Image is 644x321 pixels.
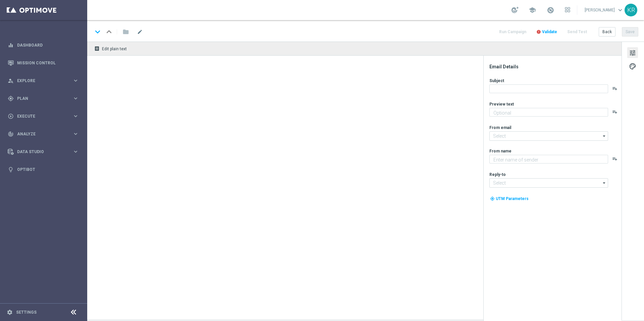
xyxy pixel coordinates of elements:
[7,309,13,315] i: settings
[93,44,130,53] button: receipt Edit plain text
[7,167,79,172] button: lightbulb Optibot
[536,29,541,34] i: error
[629,49,636,57] span: tune
[599,27,615,37] button: Back
[542,29,557,34] span: Validate
[137,29,143,35] span: mode_edit
[72,77,79,84] i: keyboard_arrow_right
[535,27,558,37] button: error Validate
[629,62,636,71] span: palette
[93,27,103,37] i: keyboard_arrow_down
[94,46,100,51] i: receipt
[489,148,512,154] label: From name
[8,78,14,84] i: person_search
[8,95,72,102] div: Plan
[17,79,72,83] span: Explore
[8,78,72,84] div: Explore
[17,36,79,54] a: Dashboard
[17,114,72,118] span: Execute
[496,196,529,201] span: UTM Parameters
[7,149,79,154] button: Data Studio keyboard_arrow_right
[616,6,624,14] span: keyboard_arrow_down
[612,109,618,115] button: playlist_add
[489,125,511,130] label: From email
[8,131,14,137] i: track_changes
[8,113,14,119] i: play_circle_outline
[72,95,79,102] i: keyboard_arrow_right
[627,61,638,71] button: palette
[8,36,79,54] div: Dashboard
[489,64,621,70] div: Email Details
[17,132,72,136] span: Analyze
[7,43,79,48] button: equalizer Dashboard
[8,149,72,155] div: Data Studio
[601,179,608,187] i: arrow_drop_down
[17,54,79,72] a: Mission Control
[17,97,72,101] span: Plan
[489,178,608,188] input: Select
[8,95,14,102] i: gps_fixed
[8,160,79,178] div: Optibot
[612,156,618,162] button: playlist_add
[17,160,79,178] a: Optibot
[7,78,79,83] button: person_search Explore keyboard_arrow_right
[490,196,495,201] i: my_location
[8,131,72,137] div: Analyze
[16,310,37,314] a: Settings
[7,114,79,119] button: play_circle_outline Execute keyboard_arrow_right
[72,113,79,119] i: keyboard_arrow_right
[625,4,637,16] div: KR
[7,96,79,101] button: gps_fixed Plan keyboard_arrow_right
[8,54,79,72] div: Mission Control
[7,60,79,66] button: Mission Control
[17,150,72,154] span: Data Studio
[627,47,638,58] button: tune
[72,148,79,155] i: keyboard_arrow_right
[489,195,529,202] button: my_location UTM Parameters
[489,172,506,177] label: Reply-to
[529,6,536,14] span: school
[489,78,504,83] label: Subject
[7,131,79,137] button: track_changes Analyze keyboard_arrow_right
[102,47,127,51] span: Edit plain text
[489,102,514,107] label: Preview text
[8,113,72,119] div: Execute
[601,132,608,140] i: arrow_drop_down
[72,131,79,137] i: keyboard_arrow_right
[584,5,625,15] a: [PERSON_NAME]keyboard_arrow_down
[8,167,14,173] i: lightbulb
[8,42,14,48] i: equalizer
[612,86,618,91] button: playlist_add
[489,131,608,141] input: Select
[622,27,638,37] button: Save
